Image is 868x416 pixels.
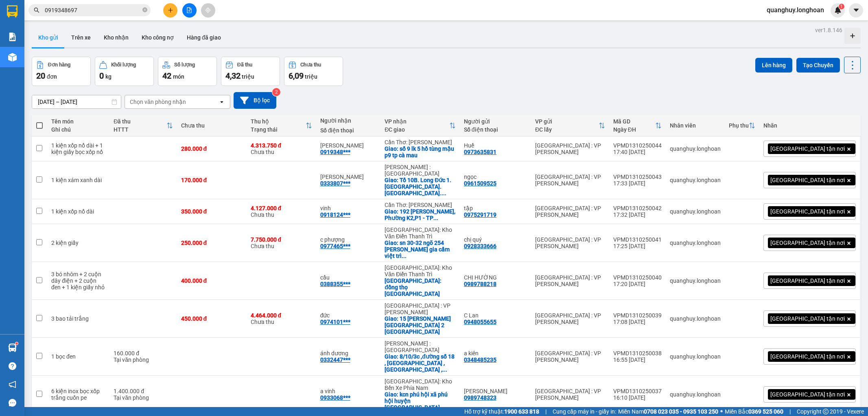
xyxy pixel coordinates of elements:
div: vinh [320,205,376,211]
div: quanghuy.longhoan [670,277,721,284]
div: Tạo kho hàng mới [844,28,861,44]
div: Khối lượng [111,62,136,68]
div: 0975291719 [464,211,496,218]
div: Trần Thu Sa [464,388,527,394]
div: Giao: kcn phú hội xã phú hội huyện đức trọng lâm đồng [385,391,456,411]
svg: open [219,99,225,105]
button: Hàng đã giao [180,28,227,47]
div: Chưa thu [181,122,243,129]
input: Select a date range. [32,95,121,108]
div: 1 kiện xốp nổ dài [51,208,105,215]
div: a vinh [320,388,376,394]
div: Nhân viên [670,122,721,129]
span: 1 [840,4,843,9]
div: VPMD1310250039 [613,312,662,319]
span: kg [105,73,112,80]
img: warehouse-icon [8,343,17,352]
button: caret-down [849,3,863,18]
div: Nhãn [763,122,856,129]
span: Cung cấp máy in - giấy in: [553,407,616,416]
button: Kho công nợ [135,28,180,47]
div: 4.313.750 đ [251,142,312,149]
div: Phụ thu [729,122,749,129]
sup: 1 [839,4,844,9]
div: HTTT [114,126,166,133]
span: Miền Bắc [725,407,783,416]
div: 350.000 đ [181,208,243,215]
button: file-add [182,3,197,18]
div: Chưa thu [300,62,321,68]
div: 0928333666 [464,243,496,249]
div: VP gửi [535,118,599,125]
span: [GEOGRAPHIC_DATA] tận nơi [770,176,845,184]
span: 20 [36,71,45,81]
strong: 0708 023 035 - 0935 103 250 [644,408,718,415]
div: Cần Thơ: [PERSON_NAME] [385,202,456,208]
span: món [173,73,184,80]
div: ngọc [464,174,527,180]
th: Toggle SortBy [109,115,177,136]
div: [GEOGRAPHIC_DATA] : VP [PERSON_NAME] [535,174,605,187]
span: | [789,407,791,416]
div: ver 1.8.146 [815,26,842,35]
div: quanghuy.longhoan [670,145,721,152]
div: Thu hộ [251,118,306,125]
span: caret-down [853,7,860,14]
div: Người nhận [320,117,376,124]
div: quanghuy.longhoan [670,177,721,183]
div: Giao: sn 30-32 ngõ 254 lê quý đôn gia cẩm việt trì phú thọ [385,240,456,259]
div: [GEOGRAPHIC_DATA] : VP [PERSON_NAME] [385,302,456,315]
span: 42 [162,71,171,81]
div: VPMD1310250042 [613,205,662,211]
div: 170.000 đ [181,177,243,183]
span: [GEOGRAPHIC_DATA] tận nơi [770,315,845,322]
div: 3 bó nhôm + 2 cuộn dây điện + 2 cuộn đen + 1 kiện giấy nhỏ [51,271,105,291]
div: Số điện thoại [320,127,376,134]
th: Toggle SortBy [380,115,460,136]
strong: 1900 633 818 [504,408,539,415]
div: 17:33 [DATE] [613,180,662,187]
button: Số lượng42món [158,57,217,86]
div: Giao: số 9 lk 5 hồ tùng mậu p9 tp cà mau [385,145,456,158]
button: Tạo Chuyến [796,58,840,73]
span: file-add [186,7,192,13]
div: ĐC lấy [535,126,599,133]
div: 2 kiện giấy [51,240,105,246]
span: [GEOGRAPHIC_DATA] tận nơi [770,277,845,284]
span: ... [402,253,407,259]
div: [GEOGRAPHIC_DATA] : VP [PERSON_NAME] [535,205,605,218]
div: VPMD1310250038 [613,350,662,357]
div: quanghuy.longhoan [670,208,721,215]
span: message [9,399,16,407]
button: Kho gửi [32,28,65,47]
div: thạch cao mai linh [320,174,376,180]
div: a kiên [464,350,527,357]
button: Trên xe [65,28,97,47]
span: [GEOGRAPHIC_DATA] tận nơi [770,353,845,360]
div: 1 kiện xốp nổ dài + 1 kiện giấy bọc xốp nổ [51,142,105,155]
span: 6,09 [289,71,304,81]
div: 0948055655 [464,319,496,325]
button: Đã thu4,32 triệu [221,57,280,86]
div: 4.127.000 đ [251,205,312,211]
div: 0961509525 [464,180,496,187]
div: Tại văn phòng [114,357,173,363]
div: 17:08 [DATE] [613,319,662,325]
th: Toggle SortBy [725,115,759,136]
div: Tên món [51,118,105,125]
div: Chưa thu [251,142,312,155]
span: [GEOGRAPHIC_DATA] tận nơi [770,208,845,215]
div: Giao: 8/10/3c ,đường số 18 , thạch mỹ lợi , thủ đức , hcm [385,353,456,373]
div: [GEOGRAPHIC_DATA]: Kho Văn Điển Thanh Trì [385,264,456,277]
div: Giao: 15 mạc đĩnh chi hải châu 2 tp đà nẵng [385,315,456,335]
img: warehouse-icon [8,53,17,62]
th: Toggle SortBy [247,115,316,136]
div: 17:40 [DATE] [613,149,662,155]
th: Toggle SortBy [531,115,609,136]
div: [GEOGRAPHIC_DATA] : VP [PERSON_NAME] [535,236,605,249]
div: 4.464.000 đ [251,312,312,319]
img: solution-icon [8,33,17,41]
div: c phượng [320,236,376,243]
span: quanghuy.longhoan [760,5,831,15]
span: 0 [99,71,104,81]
